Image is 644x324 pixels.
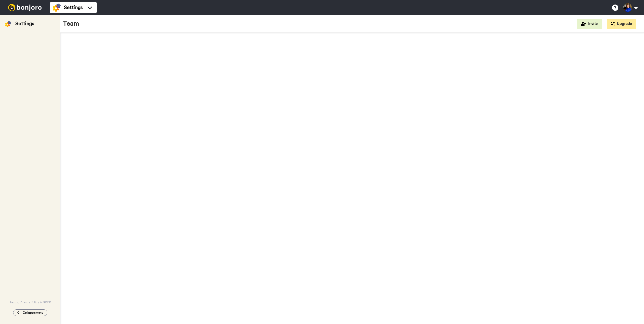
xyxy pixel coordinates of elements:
button: Invite [577,19,602,29]
span: Settings [64,4,83,11]
button: Collapse menu [13,309,47,316]
h1: Team [63,20,79,27]
button: Upgrade [607,19,636,29]
img: bj-logo-header-white.svg [6,4,44,11]
img: settings-colored.svg [5,21,11,27]
img: settings-colored.svg [53,4,61,12]
span: Collapse menu [23,311,43,315]
div: Settings [15,20,34,27]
